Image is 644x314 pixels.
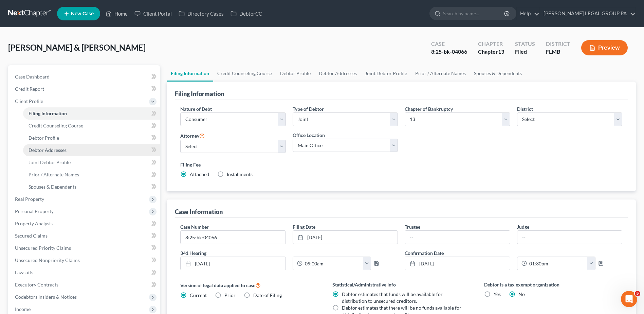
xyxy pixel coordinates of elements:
[405,223,420,230] label: Trustee
[10,217,160,230] a: Property Analysis
[332,281,471,288] label: Statistical/Administrative Info
[213,65,276,82] a: Credit Counseling Course
[175,90,224,98] div: Filing Information
[253,292,282,298] span: Date of Filing
[190,171,209,177] span: Attached
[15,294,77,300] span: Codebtors Insiders & Notices
[546,48,570,56] div: FLMB
[180,105,212,112] label: Nature of Debt
[635,291,640,296] span: 5
[23,156,160,169] a: Joint Debtor Profile
[517,7,539,20] a: Help
[23,107,160,120] a: Filing Information
[515,48,535,56] div: Filed
[10,254,160,266] a: Unsecured Nonpriority Claims
[175,208,223,216] div: Case Information
[227,7,265,20] a: DebtorCC
[180,132,205,140] label: Attorney
[15,98,43,104] span: Client Profile
[527,257,588,270] input: -- : --
[293,132,325,139] label: Office Location
[484,281,622,288] label: Debtor is a tax exempt organization
[478,48,504,56] div: Chapter
[405,257,510,270] a: [DATE]
[15,257,80,263] span: Unsecured Nonpriority Claims
[517,231,622,244] input: --
[431,40,467,48] div: Case
[581,40,628,55] button: Preview
[10,266,160,279] a: Lawsuits
[190,292,207,298] span: Current
[15,306,31,312] span: Income
[29,159,71,165] span: Joint Debtor Profile
[342,291,443,304] span: Debtor estimates that funds will be available for distribution to unsecured creditors.
[302,257,363,270] input: -- : --
[181,231,285,244] input: Enter case number...
[23,132,160,144] a: Debtor Profile
[621,291,637,307] iframe: Intercom live chat
[293,105,324,112] label: Type of Debtor
[15,208,54,214] span: Personal Property
[315,65,361,82] a: Debtor Addresses
[15,233,48,239] span: Secured Claims
[102,7,131,20] a: Home
[29,110,67,116] span: Filing Information
[29,123,83,128] span: Credit Counseling Course
[10,83,160,95] a: Credit Report
[23,169,160,181] a: Prior / Alternate Names
[276,65,315,82] a: Debtor Profile
[515,40,535,48] div: Status
[470,65,526,82] a: Spouses & Dependents
[405,105,453,112] label: Chapter of Bankruptcy
[10,71,160,83] a: Case Dashboard
[405,231,510,244] input: --
[546,40,570,48] div: District
[293,223,315,230] label: Filing Date
[15,196,44,202] span: Real Property
[29,135,59,141] span: Debtor Profile
[10,230,160,242] a: Secured Claims
[478,40,504,48] div: Chapter
[15,74,50,80] span: Case Dashboard
[177,249,401,257] label: 341 Hearing
[29,184,76,190] span: Spouses & Dependents
[401,249,626,257] label: Confirmation Date
[517,223,529,230] label: Judge
[167,65,213,82] a: Filing Information
[29,172,79,177] span: Prior / Alternate Names
[175,7,227,20] a: Directory Cases
[181,257,285,270] a: [DATE]
[10,279,160,291] a: Executory Contracts
[443,7,505,20] input: Search by name...
[15,245,71,251] span: Unsecured Priority Claims
[29,147,67,153] span: Debtor Addresses
[224,292,236,298] span: Prior
[180,161,622,168] label: Filing Fee
[494,291,501,297] span: Yes
[518,291,525,297] span: No
[180,281,318,289] label: Version of legal data applied to case
[227,171,253,177] span: Installments
[15,282,58,287] span: Executory Contracts
[15,86,44,92] span: Credit Report
[431,48,467,56] div: 8:25-bk-04066
[540,7,636,20] a: [PERSON_NAME] LEGAL GROUP PA
[23,181,160,193] a: Spouses & Dependents
[15,269,33,275] span: Lawsuits
[8,42,146,52] span: [PERSON_NAME] & [PERSON_NAME]
[411,65,470,82] a: Prior / Alternate Names
[131,7,175,20] a: Client Portal
[23,120,160,132] a: Credit Counseling Course
[23,144,160,156] a: Debtor Addresses
[71,11,94,16] span: New Case
[498,48,504,55] span: 13
[361,65,411,82] a: Joint Debtor Profile
[293,231,398,244] a: [DATE]
[517,105,533,112] label: District
[15,221,53,226] span: Property Analysis
[180,223,209,230] label: Case Number
[10,242,160,254] a: Unsecured Priority Claims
